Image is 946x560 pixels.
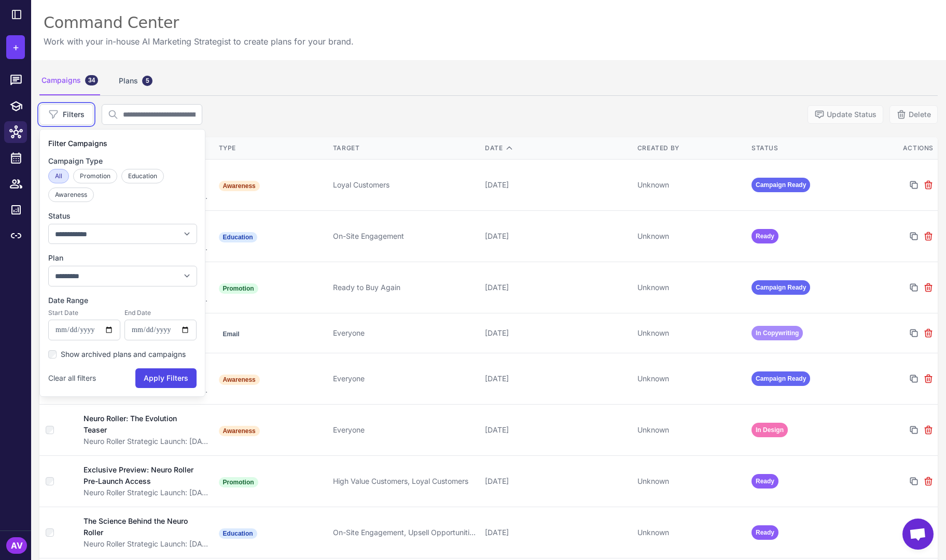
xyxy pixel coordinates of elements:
[333,231,477,242] div: On-Site Engagement
[333,143,477,153] div: Target
[752,474,778,489] span: Ready
[44,35,354,48] p: Work with your in-house AI Marketing Strategist to create plans for your brand.
[333,373,477,384] div: Everyone
[84,413,198,436] div: Neuro Roller: The Evolution Teaser
[637,179,743,191] div: Unknown
[752,423,788,437] span: In Design
[752,178,810,192] span: Campaign Ready
[752,229,778,243] span: Ready
[219,329,244,339] span: Email
[48,138,197,149] h3: Filter Campaigns
[333,179,477,191] div: Loyal Customers
[333,527,477,538] div: On-Site Engagement, Upsell Opportunities
[752,280,810,295] span: Campaign Ready
[84,487,208,498] div: Neuro Roller Strategic Launch: [DATE]
[121,169,164,183] button: Education
[48,169,69,183] button: All
[752,143,857,153] div: Status
[48,188,94,202] button: Awareness
[135,368,197,388] button: Apply Filters
[637,373,743,384] div: Unknown
[124,308,197,318] label: End Date
[333,327,477,339] div: Everyone
[6,35,25,59] button: +
[637,424,743,436] div: Unknown
[752,326,803,340] span: In Copywriting
[752,525,778,540] span: Ready
[44,12,354,33] div: Command Center
[485,424,629,436] div: [DATE]
[485,527,629,538] div: [DATE]
[219,426,260,436] span: Awareness
[48,210,197,222] label: Status
[485,179,629,191] div: [DATE]
[219,181,260,191] span: Awareness
[219,232,257,242] span: Education
[485,143,629,153] div: Date
[485,476,629,487] div: [DATE]
[84,515,199,538] div: The Science Behind the Neuro Roller
[333,424,477,436] div: Everyone
[902,519,934,550] a: Open chat
[333,282,477,293] div: Ready to Buy Again
[219,375,260,385] span: Awareness
[485,231,629,242] div: [DATE]
[219,143,325,153] div: Type
[485,282,629,293] div: [DATE]
[485,373,629,384] div: [DATE]
[12,39,19,55] span: +
[637,527,743,538] div: Unknown
[48,155,197,167] label: Campaign Type
[333,476,477,487] div: High Value Customers, Loyal Customers
[637,231,743,242] div: Unknown
[61,349,186,360] label: Show archived plans and campaigns
[219,528,257,539] span: Education
[637,327,743,339] div: Unknown
[39,104,93,125] button: Filters
[142,76,152,86] div: 5
[637,282,743,293] div: Unknown
[637,476,743,487] div: Unknown
[637,143,743,153] div: Created By
[6,537,27,554] div: AV
[117,66,155,95] div: Plans
[39,66,100,95] div: Campaigns
[485,327,629,339] div: [DATE]
[84,436,208,447] div: Neuro Roller Strategic Launch: [DATE]
[808,105,883,124] button: Update Status
[752,371,810,386] span: Campaign Ready
[84,538,208,550] div: Neuro Roller Strategic Launch: [DATE]
[48,308,120,318] label: Start Date
[48,252,197,264] label: Plan
[84,464,201,487] div: Exclusive Preview: Neuro Roller Pre-Launch Access
[889,105,938,124] button: Delete
[48,295,197,306] label: Date Range
[48,368,96,388] button: Clear all filters
[219,477,258,487] span: Promotion
[85,75,98,85] div: 34
[219,283,258,294] span: Promotion
[861,137,938,160] th: Actions
[73,169,117,183] button: Promotion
